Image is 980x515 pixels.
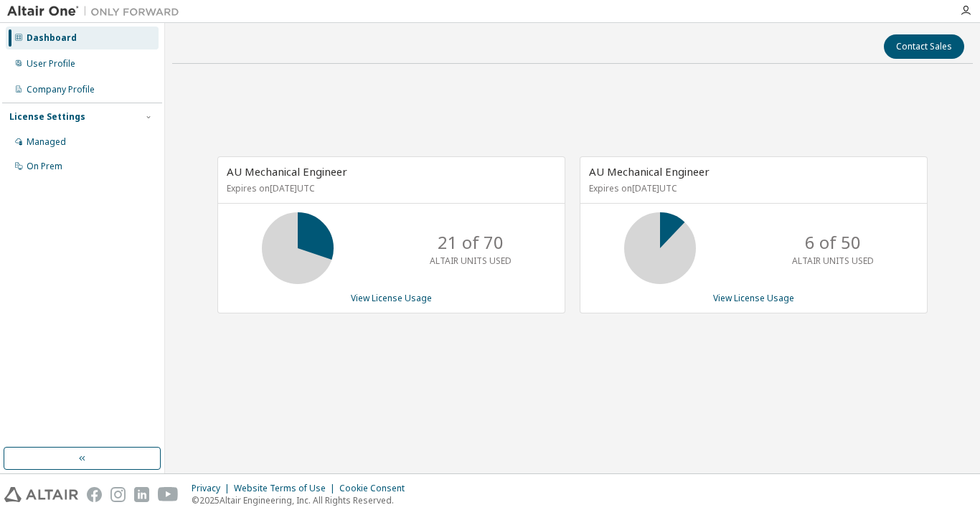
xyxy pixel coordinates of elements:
div: User Profile [27,58,75,70]
img: instagram.svg [110,487,126,502]
div: Cookie Consent [339,483,413,494]
img: facebook.svg [87,487,102,502]
img: youtube.svg [158,487,179,502]
div: Website Terms of Use [234,483,339,494]
p: ALTAIR UNITS USED [792,255,874,267]
span: AU Mechanical Engineer [589,164,710,179]
p: ALTAIR UNITS USED [430,255,512,267]
div: Company Profile [27,84,95,95]
span: AU Mechanical Engineer [227,164,347,179]
div: License Settings [9,111,85,123]
div: Managed [27,136,66,148]
img: Altair One [7,4,187,19]
img: altair_logo.svg [4,487,78,502]
a: View License Usage [713,292,794,304]
div: On Prem [27,161,62,172]
div: Privacy [192,483,234,494]
button: Contact Sales [884,34,964,59]
a: View License Usage [351,292,432,304]
p: 6 of 50 [805,230,861,255]
p: © 2025 Altair Engineering, Inc. All Rights Reserved. [192,494,413,506]
p: Expires on [DATE] UTC [589,182,915,194]
p: 21 of 70 [438,230,504,255]
p: Expires on [DATE] UTC [227,182,552,194]
div: Dashboard [27,32,77,44]
img: linkedin.svg [134,487,149,502]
